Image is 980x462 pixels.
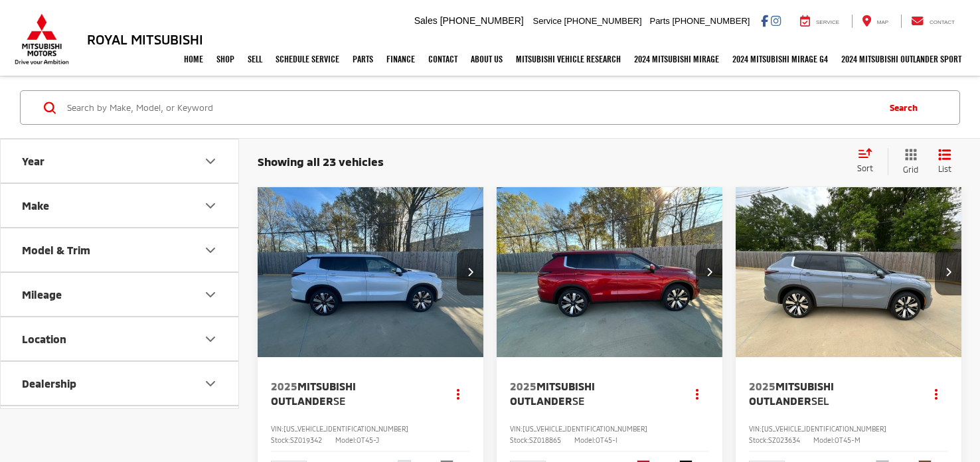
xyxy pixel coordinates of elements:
div: Make [203,198,218,214]
span: SZ018865 [529,436,561,444]
span: SZ023634 [768,436,800,444]
img: Mitsubishi [12,13,72,65]
img: 2025 Mitsubishi Outlander SE [257,187,485,358]
a: Schedule Service: Opens in a new tab [269,42,346,76]
button: Next image [696,249,722,295]
span: [US_VEHICLE_IDENTIFICATION_NUMBER] [523,425,647,433]
span: SE [333,394,345,407]
button: LocationLocation [1,317,240,360]
button: Actions [447,382,470,406]
span: Model: [813,436,835,444]
a: 2025 Mitsubishi Outlander SEL2025 Mitsubishi Outlander SEL2025 Mitsubishi Outlander SEL2025 Mitsu... [735,187,963,357]
span: SE [572,394,584,407]
div: Location [22,333,66,345]
a: Finance [380,42,422,76]
span: Showing all 23 vehicles [258,155,384,168]
span: Stock: [510,436,529,444]
span: 2025 [749,380,776,392]
a: Shop [210,42,241,76]
span: dropdown dots [935,388,938,399]
span: Model: [574,436,596,444]
span: [US_VEHICLE_IDENTIFICATION_NUMBER] [762,425,886,433]
div: Dealership [203,376,218,392]
button: Next image [457,249,483,295]
span: Contact [930,19,955,25]
span: SEL [811,394,829,407]
a: 2024 Mitsubishi Mirage [627,42,726,76]
span: OT45-I [596,436,617,444]
div: Make [22,199,49,212]
a: Sell [241,42,269,76]
a: 2025Mitsubishi OutlanderSE [510,379,673,409]
a: Contact [422,42,464,76]
a: Service [790,15,849,28]
div: 2025 Mitsubishi Outlander SE 0 [496,187,724,357]
span: Service [816,19,839,25]
span: Stock: [749,436,768,444]
a: About Us [464,42,509,76]
div: Dealership [22,377,76,390]
a: 2024 Mitsubishi Mirage G4 [726,42,835,76]
button: Grid View [888,148,928,175]
div: Model & Trim [22,244,90,256]
span: OT45-J [357,436,379,444]
a: Map [852,15,898,28]
span: Parts [649,16,669,26]
span: VIN: [271,425,284,433]
button: List View [928,148,961,175]
button: MakeMake [1,184,240,227]
div: 2025 Mitsubishi Outlander SE 0 [257,187,485,357]
span: Sort [857,163,873,173]
button: Search [876,91,937,124]
span: dropdown dots [457,388,459,399]
a: Mitsubishi Vehicle Research [509,42,627,76]
div: Model & Trim [203,242,218,258]
button: DealershipDealership [1,362,240,405]
div: 2025 Mitsubishi Outlander SEL 0 [735,187,963,357]
button: Select sort value [851,148,888,175]
span: [PHONE_NUMBER] [672,16,750,26]
span: Mitsubishi Outlander [271,380,356,407]
span: VIN: [510,425,523,433]
img: 2025 Mitsubishi Outlander SE [496,187,724,358]
span: OT45-M [835,436,860,444]
span: Sales [414,15,438,26]
a: 2025Mitsubishi OutlanderSE [271,379,434,409]
div: Mileage [22,288,62,301]
span: VIN: [749,425,762,433]
button: Actions [925,382,948,406]
div: Year [22,155,44,167]
span: Service [533,16,562,26]
span: Mitsubishi Outlander [749,380,834,407]
img: 2025 Mitsubishi Outlander SEL [735,187,963,358]
a: 2024 Mitsubishi Outlander SPORT [835,42,968,76]
a: Facebook: Click to visit our Facebook page [761,15,768,26]
span: List [938,163,951,175]
button: YearYear [1,139,240,183]
button: MileageMileage [1,273,240,316]
div: Mileage [203,287,218,303]
span: Model: [335,436,357,444]
span: 2025 [510,380,536,392]
a: 2025 Mitsubishi Outlander SE2025 Mitsubishi Outlander SE2025 Mitsubishi Outlander SE2025 Mitsubis... [257,187,485,357]
span: [PHONE_NUMBER] [440,15,524,26]
button: Model & TrimModel & Trim [1,228,240,271]
span: [PHONE_NUMBER] [564,16,642,26]
div: Location [203,331,218,347]
span: Stock: [271,436,290,444]
button: Next image [935,249,961,295]
a: Parts: Opens in a new tab [346,42,380,76]
span: 2025 [271,380,297,392]
h3: Royal Mitsubishi [87,32,203,46]
span: Grid [903,164,918,175]
input: Search by Make, Model, or Keyword [66,92,876,123]
button: Body Style [1,406,240,449]
a: Home [177,42,210,76]
span: [US_VEHICLE_IDENTIFICATION_NUMBER] [284,425,408,433]
a: Contact [901,15,965,28]
a: Instagram: Click to visit our Instagram page [771,15,781,26]
button: Actions [686,382,709,406]
span: Mitsubishi Outlander [510,380,595,407]
div: Year [203,153,218,169]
